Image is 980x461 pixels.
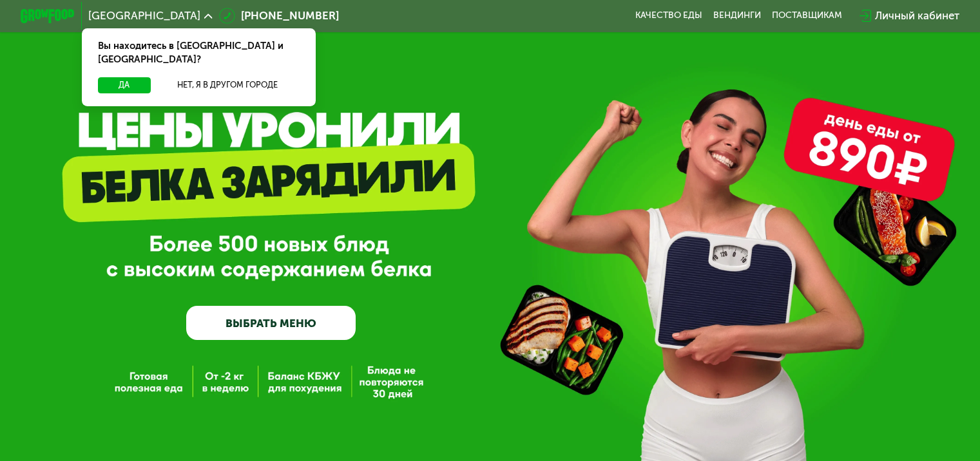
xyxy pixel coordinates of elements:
[186,306,356,340] a: ВЫБРАТЬ МЕНЮ
[88,10,200,21] span: [GEOGRAPHIC_DATA]
[82,28,316,77] div: Вы находитесь в [GEOGRAPHIC_DATA] и [GEOGRAPHIC_DATA]?
[772,10,842,21] div: поставщикам
[875,8,959,24] div: Личный кабинет
[713,10,761,21] a: Вендинги
[219,8,339,24] a: [PHONE_NUMBER]
[98,77,150,93] button: Да
[156,77,300,93] button: Нет, я в другом городе
[635,10,702,21] a: Качество еды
